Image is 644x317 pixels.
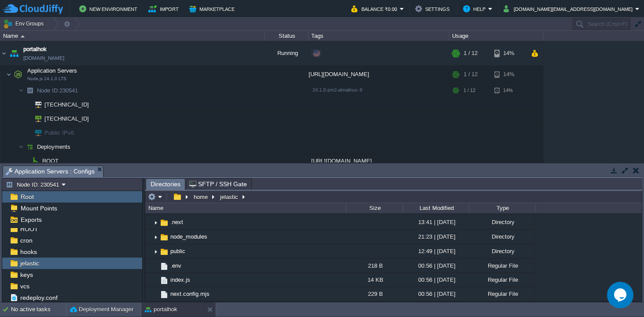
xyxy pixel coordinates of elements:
button: Node ID: 230541 [6,181,62,188]
button: home [192,193,210,201]
a: Root [19,193,35,201]
img: AMDAwAAAACH5BAEAAAAALAAAAAABAAEAAAICRAEAOw== [21,35,25,37]
img: AMDAwAAAACH5BAEAAAAALAAAAAABAAEAAAICRAEAOw== [159,247,169,257]
img: AMDAwAAAACH5BAEAAAAALAAAAAABAAEAAAICRAEAOw== [159,218,169,228]
a: public [169,247,187,255]
span: ROOT [18,225,40,233]
a: vcs [18,282,31,290]
img: AMDAwAAAACH5BAEAAAAALAAAAAABAAEAAAICRAEAOw== [24,84,36,97]
div: Running [265,41,309,65]
a: index.js [169,276,191,284]
div: Name [146,203,346,213]
iframe: chat widget [607,282,635,308]
img: AMDAwAAAACH5BAEAAAAALAAAAAABAAEAAAICRAEAOw== [24,126,29,140]
div: Tags [309,31,449,41]
div: 14% [494,84,523,97]
a: Node ID:230541 [36,87,79,94]
img: AMDAwAAAACH5BAEAAAAALAAAAAABAAEAAAICRAEAOw== [152,259,159,273]
img: AMDAwAAAACH5BAEAAAAALAAAAAABAAEAAAICRAEAOw== [24,154,29,168]
div: Regular File [469,259,535,273]
a: cron [18,236,34,244]
a: [TECHNICAL_ID] [44,115,90,122]
div: 229 B [346,287,403,301]
div: 14% [494,66,523,83]
img: AMDAwAAAACH5BAEAAAAALAAAAAABAAEAAAICRAEAOw== [29,98,41,111]
a: Public IPv6 [44,129,75,136]
div: Name [1,31,264,41]
a: [DOMAIN_NAME] [23,54,64,63]
div: No active tasks [11,302,66,317]
a: .next [169,218,184,226]
img: AMDAwAAAACH5BAEAAAAALAAAAAABAAEAAAICRAEAOw== [18,140,24,154]
span: Directories [151,179,180,190]
img: AMDAwAAAACH5BAEAAAAALAAAAAABAAEAAAICRAEAOw== [18,84,24,97]
button: Import [148,4,181,14]
button: portalhok [145,305,177,314]
button: jelastic [219,193,240,201]
img: AMDAwAAAACH5BAEAAAAALAAAAAABAAEAAAICRAEAOw== [159,262,169,271]
img: AMDAwAAAACH5BAEAAAAALAAAAAABAAEAAAICRAEAOw== [29,112,41,125]
button: Env Groups [3,18,47,30]
a: keys [18,271,34,279]
button: Deployment Manager [70,305,133,314]
div: 12:49 | [DATE] [403,244,469,258]
div: 00:56 | [DATE] [403,287,469,301]
a: [TECHNICAL_ID] [44,101,90,108]
div: Type [470,203,535,213]
img: AMDAwAAAACH5BAEAAAAALAAAAAABAAEAAAICRAEAOw== [159,232,169,242]
img: AMDAwAAAACH5BAEAAAAALAAAAAABAAEAAAICRAEAOw== [152,230,159,244]
a: portalhok [23,45,47,54]
img: CloudJiffy [3,4,63,15]
div: 14 KB [346,273,403,287]
a: node_modules [169,233,209,240]
img: AMDAwAAAACH5BAEAAAAALAAAAAABAAEAAAICRAEAOw== [29,126,41,140]
div: 14% [494,41,523,65]
img: AMDAwAAAACH5BAEAAAAALAAAAAABAAEAAAICRAEAOw== [24,98,29,111]
div: 13:41 | [DATE] [403,215,469,229]
button: [DOMAIN_NAME][EMAIL_ADDRESS][DOMAIN_NAME] [504,4,635,14]
button: Marketplace [189,4,237,14]
a: Exports [19,216,43,224]
img: AMDAwAAAACH5BAEAAAAALAAAAAABAAEAAAICRAEAOw== [29,154,41,168]
div: 00:56 | [DATE] [403,259,469,273]
button: Settings [415,4,452,14]
img: AMDAwAAAACH5BAEAAAAALAAAAAABAAEAAAICRAEAOw== [8,41,20,65]
div: Regular File [469,273,535,287]
img: AMDAwAAAACH5BAEAAAAALAAAAAABAAEAAAICRAEAOw== [152,287,159,301]
button: New Environment [79,4,140,14]
img: AMDAwAAAACH5BAEAAAAALAAAAAABAAEAAAICRAEAOw== [12,66,24,83]
button: Balance ₹0.00 [351,4,400,14]
a: .env [169,262,183,269]
a: Mount Points [19,204,59,212]
div: Directory [469,244,535,258]
a: jelastic [18,259,40,267]
div: 21:23 | [DATE] [403,230,469,243]
span: Node.js 24.1.0 LTS [27,76,66,81]
span: [TECHNICAL_ID] [44,98,90,111]
a: next.config.mjs [169,290,211,298]
button: Help [463,4,488,14]
div: [URL][DOMAIN_NAME] [309,66,449,83]
span: Application Servers : Configs [6,166,95,177]
span: ROOT [41,157,60,165]
div: Regular File [469,287,535,301]
span: [TECHNICAL_ID] [44,112,90,125]
img: AMDAwAAAACH5BAEAAAAALAAAAAABAAEAAAICRAEAOw== [159,276,169,285]
a: redeploy.conf [18,294,59,302]
img: AMDAwAAAACH5BAEAAAAALAAAAAABAAEAAAICRAEAOw== [152,273,159,287]
div: 1 / 12 [464,66,478,83]
img: AMDAwAAAACH5BAEAAAAALAAAAAABAAEAAAICRAEAOw== [24,140,36,154]
div: Directory [469,230,535,243]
